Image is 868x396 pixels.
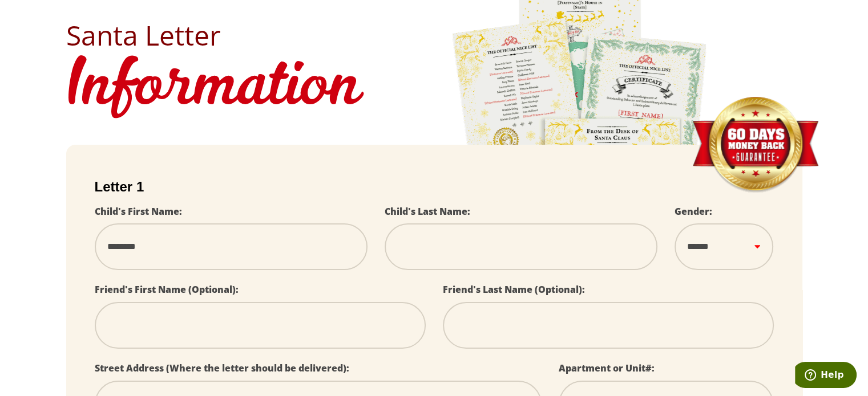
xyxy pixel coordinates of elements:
[559,362,655,374] label: Apartment or Unit#:
[385,205,470,218] label: Child's Last Name:
[95,362,349,374] label: Street Address (Where the letter should be delivered):
[443,283,585,296] label: Friend's Last Name (Optional):
[95,205,182,218] label: Child's First Name:
[95,179,774,195] h2: Letter 1
[675,205,712,218] label: Gender:
[66,22,802,49] h2: Santa Letter
[66,49,802,128] h1: Information
[795,362,857,390] iframe: Opens a widget where you can find more information
[691,96,819,194] img: Money Back Guarantee
[95,283,239,296] label: Friend's First Name (Optional):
